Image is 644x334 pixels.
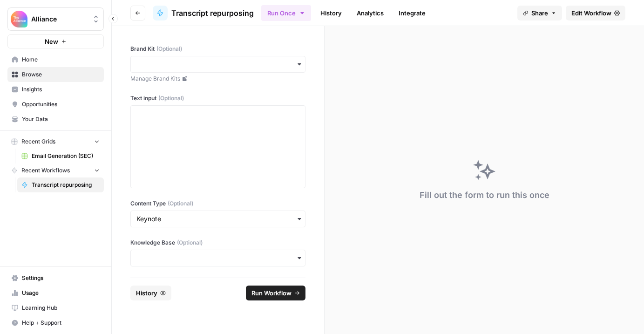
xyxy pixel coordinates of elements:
[531,8,548,18] span: Share
[130,286,171,300] button: History
[251,288,291,298] span: Run Workflow
[45,37,58,46] span: New
[22,55,100,64] span: Home
[22,289,100,297] span: Usage
[130,94,305,102] label: Text input
[130,199,305,208] label: Content Type
[7,300,104,315] a: Learning Hub
[153,6,254,20] a: Transcript repurposing
[22,115,100,123] span: Your Data
[7,271,104,286] a: Settings
[517,6,562,20] button: Share
[136,288,157,298] span: History
[168,199,193,208] span: (Optional)
[22,100,100,109] span: Opportunities
[22,319,100,327] span: Help + Support
[7,164,104,177] button: Recent Workflows
[7,52,104,67] a: Home
[351,6,389,20] a: Analytics
[22,85,100,94] span: Insights
[7,67,104,82] a: Browse
[171,7,254,19] span: Transcript repurposing
[7,135,104,149] button: Recent Grids
[31,14,88,24] span: Alliance
[7,82,104,97] a: Insights
[315,6,347,20] a: History
[571,8,611,18] span: Edit Workflow
[17,177,104,192] a: Transcript repurposing
[393,6,431,20] a: Integrate
[21,166,70,175] span: Recent Workflows
[246,286,305,300] button: Run Workflow
[11,11,27,27] img: Alliance Logo
[7,286,104,300] a: Usage
[32,152,100,160] span: Email Generation (SEC)
[7,112,104,127] a: Your Data
[22,70,100,79] span: Browse
[22,304,100,312] span: Learning Hub
[130,45,305,53] label: Brand Kit
[17,149,104,164] a: Email Generation (SEC)
[7,34,104,48] button: New
[7,7,104,31] button: Workspace: Alliance
[158,94,184,102] span: (Optional)
[156,45,182,53] span: (Optional)
[21,137,55,146] span: Recent Grids
[420,189,549,202] div: Fill out the form to run this once
[7,97,104,112] a: Opportunities
[566,6,625,20] a: Edit Workflow
[22,274,100,282] span: Settings
[136,214,299,224] input: Keynote
[7,315,104,330] button: Help + Support
[177,239,203,247] span: (Optional)
[130,75,305,83] a: Manage Brand Kits
[261,5,311,21] button: Run Once
[130,239,305,247] label: Knowledge Base
[32,181,100,189] span: Transcript repurposing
